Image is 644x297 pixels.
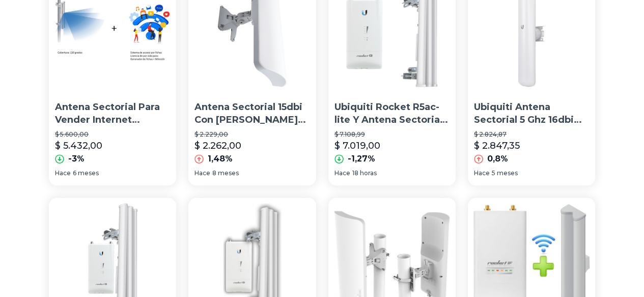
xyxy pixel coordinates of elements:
span: Hace [55,169,71,177]
p: -1,27% [348,153,375,165]
p: Antena Sectorial Para Vender Internet Clientes Fijos [55,101,170,126]
p: Antena Sectorial 15dbi Con [PERSON_NAME] Apertura 120° C [194,101,310,126]
p: 1,48% [208,153,233,165]
p: $ 7.019,00 [334,139,380,153]
p: $ 7.108,99 [334,130,450,139]
span: Hace [194,169,210,177]
span: 8 meses [212,169,239,177]
span: 18 horas [352,169,377,177]
p: $ 2.847,35 [474,139,520,153]
p: Ubiquiti Antena Sectorial 5 Ghz 16dbi Lap-120 Msi [474,101,589,126]
p: $ 5.600,00 [55,130,170,139]
p: $ 2.262,00 [194,139,241,153]
span: Hace [334,169,350,177]
p: Ubiquiti Rocket R5ac-lite Y Antena Sectorial Am-5g19-120 [334,101,450,126]
span: 6 meses [73,169,99,177]
span: Hace [474,169,490,177]
p: 0,8% [487,153,508,165]
p: $ 2.229,00 [194,130,310,139]
p: $ 5.432,00 [55,139,102,153]
span: 5 meses [492,169,518,177]
p: -3% [68,153,85,165]
p: $ 2.824,87 [474,130,589,139]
